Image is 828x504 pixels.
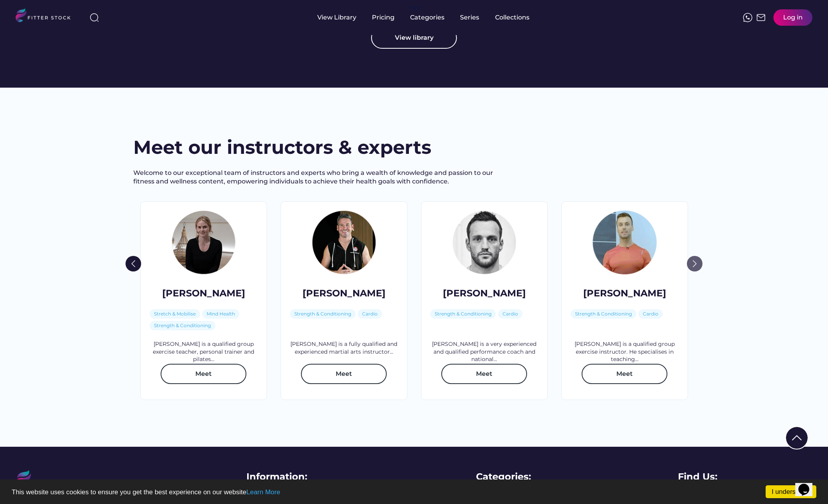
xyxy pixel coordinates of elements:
[12,489,816,495] p: This website uses cookies to ensure you get the best experience on our website
[643,311,658,317] div: Cardio
[766,485,816,498] a: I understand!
[133,134,431,160] h3: Meet our instructors & experts
[502,311,518,317] div: Cardio
[372,13,395,22] div: Pricing
[441,364,527,384] button: Meet
[410,4,420,12] div: fvck
[410,13,444,22] div: Categories
[678,470,717,483] div: Find Us:
[289,340,399,356] div: [PERSON_NAME] is a fully qualified and experienced martial arts instructor...
[317,13,356,22] div: View Library
[476,470,531,483] div: Categories:
[495,13,529,22] div: Collections
[154,311,196,317] div: Stretch & Mobilise
[443,287,526,300] div: [PERSON_NAME]
[582,364,667,384] button: Meet
[303,287,386,300] div: [PERSON_NAME]
[786,427,808,449] img: Group%201000002322%20%281%29.svg
[149,340,259,363] div: [PERSON_NAME] is a qualified group exercise teacher, personal trainer and pilates...
[575,311,632,317] div: Strength & Conditioning
[583,287,666,300] div: [PERSON_NAME]
[162,287,245,300] div: [PERSON_NAME]
[570,340,680,363] div: [PERSON_NAME] is a qualified group exercise instructor. He specialises in teaching...
[362,311,378,317] div: Cardio
[161,364,246,384] button: Meet
[16,9,77,25] img: LOGO.svg
[743,13,752,22] img: meteor-icons_whatsapp%20%281%29.svg
[133,169,508,186] div: Welcome to our exceptional team of instructors and experts who bring a wealth of knowledge and pa...
[246,470,307,483] div: Information:
[783,13,803,22] div: Log in
[795,473,820,496] iframe: chat widget
[371,27,457,49] button: View library
[207,311,235,317] div: Mind Health
[154,322,211,329] div: Strength & Conditioning
[90,13,99,22] img: search-normal%203.svg
[435,311,492,317] div: Strength & Conditioning
[429,340,540,363] div: [PERSON_NAME] is a very experienced and qualified performance coach and national...
[301,364,387,384] button: Meet
[687,256,702,271] img: Group%201000002323.svg
[294,311,351,317] div: Strength & Conditioning
[460,13,479,22] div: Series
[756,13,766,22] img: Frame%2051.svg
[246,488,280,496] a: Learn More
[126,256,141,271] img: Group%201000002322%20%281%29.svg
